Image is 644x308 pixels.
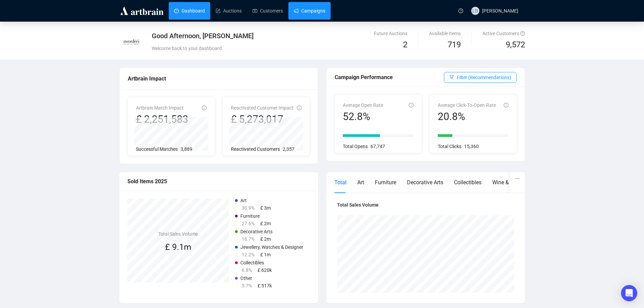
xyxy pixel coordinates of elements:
[504,103,508,108] span: info-circle
[242,236,255,242] span: 16.7%
[231,105,293,111] span: Reactivated Customer Impact
[337,201,514,209] h4: Total Sales Volume
[136,113,188,126] div: £ 2,251,583
[158,230,198,238] h4: Total Sales Volume
[506,39,525,51] span: 9,572
[152,31,388,41] div: Good Afternoon, [PERSON_NAME]
[174,2,205,20] a: Dashboard
[136,146,178,152] span: Successful Matches
[357,178,364,187] div: Art
[297,105,302,110] span: info-circle
[438,110,496,123] div: 20.8%
[448,40,461,49] span: 719
[127,177,310,186] div: Sold Items 2025
[242,205,255,211] span: 30.9%
[152,45,388,52] div: Welcome back to your dashboard.
[375,178,396,187] div: Furniture
[231,113,293,126] div: £ 5,273,017
[334,178,347,187] div: Total
[136,105,184,111] span: Artbrain Match Impact
[444,72,517,83] button: Filter (Recommendations)
[457,74,511,81] span: Filter (Recommendations)
[343,102,383,108] span: Average Open Rate
[128,74,310,83] div: Artbrain Impact
[492,178,525,187] div: Wine & Spirits
[294,2,325,20] a: Campaigns
[482,31,525,36] span: Active Customers
[260,221,271,226] span: £ 2m
[283,146,294,152] span: 2,357
[119,5,165,16] img: logo
[240,213,260,219] span: Furniture
[454,178,481,187] div: Collectibles
[240,260,264,265] span: Collectibles
[409,103,413,108] span: info-circle
[260,205,271,211] span: £ 3m
[472,7,478,15] span: LB
[464,144,479,149] span: 15,360
[458,8,463,13] span: question-circle
[482,8,518,14] span: [PERSON_NAME]
[335,73,444,81] div: Campaign Performance
[231,146,280,152] span: Reactivated Customers
[403,40,407,49] span: 2
[253,2,283,20] a: Customers
[260,236,271,242] span: £ 2m
[240,229,272,234] span: Decorative Arts
[242,252,255,257] span: 12.2%
[120,30,143,54] img: 60251bc06cbeb4001463417e.jpg
[260,252,271,257] span: £ 1m
[520,31,525,36] span: question-circle
[242,283,252,288] span: 5.7%
[509,172,525,185] button: ellipsis
[202,105,207,110] span: info-circle
[242,221,255,226] span: 27.6%
[258,267,272,273] span: £ 620k
[240,198,247,203] span: Art
[621,285,637,301] div: Open Intercom Messenger
[429,30,461,37] div: Available Items
[407,178,443,187] div: Decorative Arts
[242,267,252,273] span: 6.8%
[216,2,242,20] a: Auctions
[438,102,496,108] span: Average Click-To-Open-Rate
[449,75,454,79] span: filter
[438,144,461,149] span: Total Clicks
[240,244,303,250] span: Jewellery, Watches & Designer
[240,276,252,281] span: Other
[258,283,272,288] span: £ 517k
[343,144,368,149] span: Total Opens
[374,30,407,37] div: Future Auctions
[343,110,383,123] div: 52.8%
[181,146,192,152] span: 3,889
[515,176,520,181] span: ellipsis
[371,144,385,149] span: 67,747
[165,242,191,252] span: £ 9.1m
